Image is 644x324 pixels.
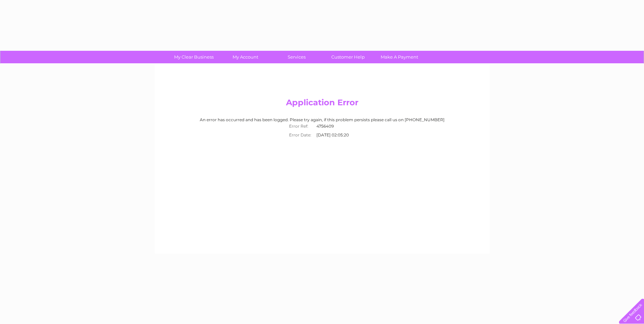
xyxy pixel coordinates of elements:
[286,122,315,131] th: Error Ref:
[315,131,358,139] td: [DATE] 02:05:20
[269,51,325,63] a: Services
[372,51,427,63] a: Make A Payment
[161,117,483,139] div: An error has occurred and has been logged. Please try again, if this problem persists please call...
[217,51,273,63] a: My Account
[161,98,483,111] h2: Application Error
[320,51,376,63] a: Customer Help
[286,131,315,139] th: Error Date:
[166,51,222,63] a: My Clear Business
[315,122,358,131] td: 4756409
